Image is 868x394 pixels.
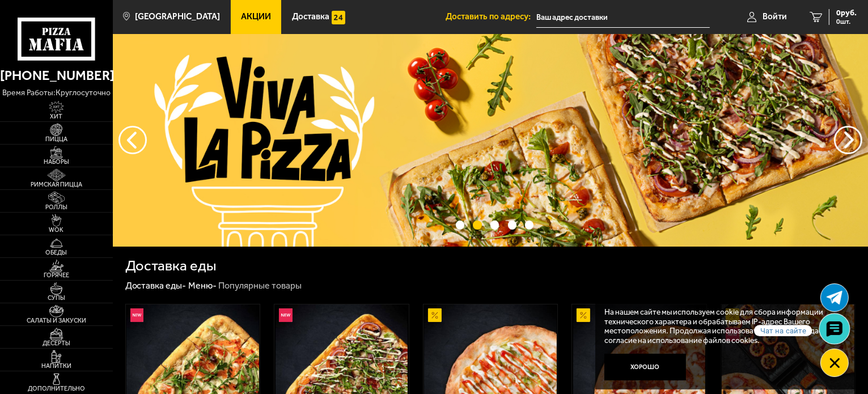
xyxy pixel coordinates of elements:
[279,308,293,322] img: Новинка
[836,9,857,17] span: 0 руб.
[763,12,787,21] span: Войти
[188,280,217,291] a: Меню-
[292,12,329,21] span: Доставка
[604,354,686,381] button: Хорошо
[135,12,220,21] span: [GEOGRAPHIC_DATA]
[525,221,533,229] button: точки переключения
[508,221,516,229] button: точки переключения
[130,308,144,322] img: Новинка
[834,126,862,154] button: предыдущий
[754,325,812,336] span: Чат на сайте
[577,308,590,322] img: Акционный
[604,307,840,345] p: На нашем сайте мы используем cookie для сбора информации технического характера и обрабатываем IP...
[536,7,710,28] input: Ваш адрес доставки
[118,126,147,154] button: следующий
[456,221,464,229] button: точки переключения
[428,308,442,322] img: Акционный
[332,11,345,24] img: 15daf4d41897b9f0e9f617042186c801.svg
[218,280,302,292] div: Популярные товары
[446,12,536,21] span: Доставить по адресу:
[241,12,271,21] span: Акции
[490,221,499,229] button: точки переключения
[125,280,187,291] a: Доставка еды-
[125,259,217,273] h1: Доставка еды
[473,221,481,229] button: точки переключения
[836,18,857,25] span: 0 шт.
